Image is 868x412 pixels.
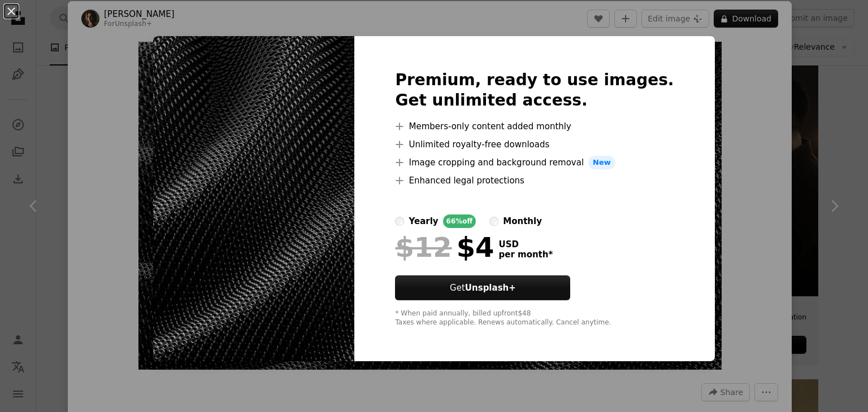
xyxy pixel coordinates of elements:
[395,233,452,262] span: $12
[409,214,438,228] div: yearly
[395,275,570,300] button: GetUnsplash+
[395,156,674,169] li: Image cropping and background removal
[395,233,494,262] div: $4
[503,214,542,228] div: monthly
[395,309,674,327] div: * When paid annually, billed upfront $48 Taxes where applicable. Renews automatically. Cancel any...
[465,283,516,293] strong: Unsplash+
[489,217,498,226] input: monthly
[395,138,674,151] li: Unlimited royalty-free downloads
[588,156,615,169] span: New
[498,239,553,249] span: USD
[395,217,404,226] input: yearly66%off
[498,249,553,260] span: per month *
[153,36,354,361] img: premium_photo-1686309673175-783dde7f3632
[395,174,674,187] li: Enhanced legal protections
[395,120,674,133] li: Members-only content added monthly
[395,70,674,111] h2: Premium, ready to use images. Get unlimited access.
[443,214,476,228] div: 66% off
